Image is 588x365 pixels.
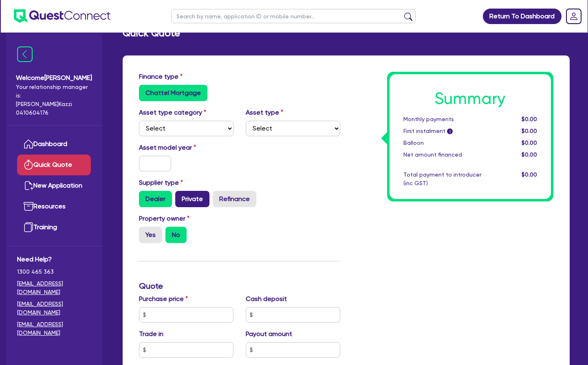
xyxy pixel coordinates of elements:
div: Total payment to introducer (inc GST) [397,170,495,188]
input: Search by name, application ID or mobile number... [171,9,416,23]
img: icon-menu-close [17,46,33,62]
div: First instalment [397,127,495,135]
span: Welcome [PERSON_NAME] [16,73,92,83]
a: [EMAIL_ADDRESS][DOMAIN_NAME] [17,320,91,337]
label: Trade in [139,329,163,339]
a: Resources [17,196,91,217]
label: Dealer [139,191,172,207]
label: Payout amount [246,329,292,339]
label: Yes [139,227,162,243]
label: Refinance [213,191,256,207]
div: Monthly payments [397,115,495,124]
div: Balloon [397,139,495,147]
label: Cash deposit [246,294,287,304]
div: Net amount financed [397,150,495,159]
a: [EMAIL_ADDRESS][DOMAIN_NAME] [17,300,91,317]
label: Purchase price [139,294,188,304]
a: Return To Dashboard [483,9,562,24]
span: $0.00 [522,151,537,158]
span: $0.00 [522,171,537,178]
label: Asset type category [139,108,206,117]
label: No [165,227,187,243]
h3: Quote [139,281,340,291]
span: 1300 465 363 [17,268,91,276]
h1: Summary [403,89,537,108]
span: Need Help? [17,254,91,264]
a: New Application [17,175,91,196]
img: new-application [24,181,33,190]
label: Finance type [139,72,183,82]
a: [EMAIL_ADDRESS][DOMAIN_NAME] [17,279,91,296]
a: Dashboard [17,134,91,155]
label: Asset type [246,108,283,117]
img: quick-quote [24,160,33,170]
label: Property owner [139,214,189,223]
h2: Quick Quote [123,27,180,39]
span: Your relationship manager is: [PERSON_NAME] Kazzi 0410604176 [16,83,92,117]
img: resources [24,201,33,211]
label: Supplier type [139,178,183,188]
img: quest-connect-logo-blue [14,9,110,23]
label: Chattel Mortgage [139,85,207,101]
label: Asset model year [133,143,240,153]
a: Training [17,217,91,238]
span: i [447,128,453,134]
span: $0.00 [522,128,537,134]
a: Dropdown toggle [563,6,584,27]
a: Quick Quote [17,155,91,175]
img: training [24,222,33,232]
span: $0.00 [522,116,537,122]
label: Private [175,191,209,207]
span: $0.00 [522,139,537,146]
